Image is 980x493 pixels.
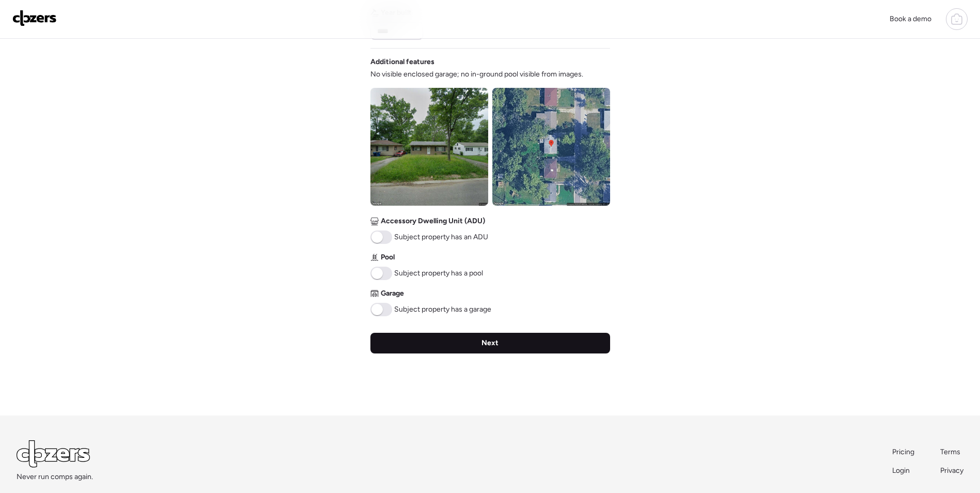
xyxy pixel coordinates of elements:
[940,447,963,457] a: Terms
[394,232,488,242] span: Subject property has an ADU
[892,448,914,456] span: Pricing
[17,472,93,482] span: Never run comps again.
[890,14,931,23] span: Book a demo
[370,69,583,80] span: No visible enclosed garage; no in-ground pool visible from images.
[892,466,915,476] a: Login
[17,440,90,468] img: Logo Light
[940,448,960,456] span: Terms
[892,447,915,457] a: Pricing
[394,268,483,279] span: Subject property has a pool
[940,466,963,476] a: Privacy
[481,338,499,348] span: Next
[381,216,485,226] span: Accessory Dwelling Unit (ADU)
[892,466,910,475] span: Login
[940,466,963,475] span: Privacy
[381,252,395,263] span: Pool
[381,288,404,299] span: Garage
[12,10,57,26] img: Logo
[394,304,491,315] span: Subject property has a garage
[370,57,434,67] span: Additional features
